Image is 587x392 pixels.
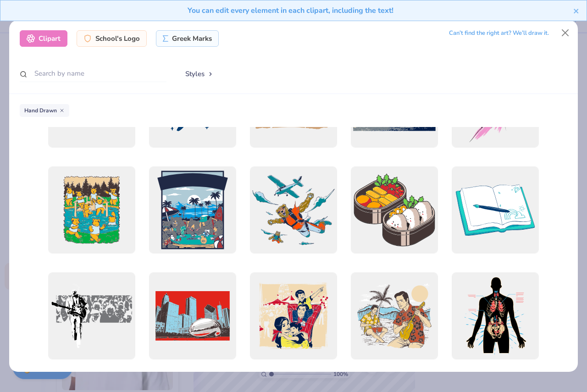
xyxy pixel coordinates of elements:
div: Hand Drawn [20,104,69,117]
button: close [573,5,580,16]
div: School's Logo [77,30,147,47]
button: Styles [176,65,223,83]
div: Can’t find the right art? We’ll draw it. [449,25,549,41]
button: Close [557,24,574,42]
div: Clipart [20,30,67,47]
div: You can edit every element in each clipart, including the text! [7,5,573,16]
input: Search by name [20,65,166,82]
div: Greek Marks [156,30,219,47]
